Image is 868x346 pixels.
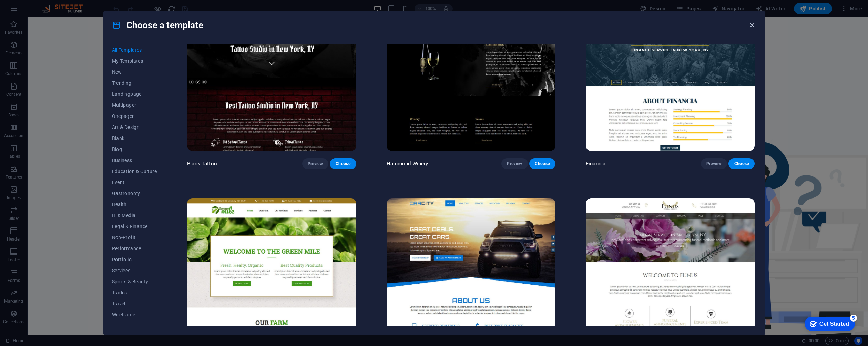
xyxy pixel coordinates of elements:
button: Choose [728,158,755,169]
span: Event [112,180,157,185]
span: Preview [706,161,722,166]
span: Non-Profit [112,235,157,240]
span: Trending [112,80,157,86]
button: Onepager [112,111,157,122]
span: Performance [112,246,157,251]
button: All Templates [112,44,157,55]
button: Portfolio [112,254,157,265]
span: Blank [112,135,157,141]
span: Education & Culture [112,169,157,174]
button: Travel [112,298,157,309]
button: Choose [529,158,555,169]
button: Choose [330,158,356,169]
button: Services [112,265,157,276]
button: Gastronomy [112,188,157,199]
span: Portfolio [112,257,157,262]
button: Education & Culture [112,166,157,177]
h4: Choose a template [112,20,203,31]
span: Preview [507,161,522,166]
button: Wireframe [112,309,157,320]
p: Black Tattoo [187,160,217,167]
button: Landingpage [112,89,157,100]
button: Event [112,177,157,188]
button: New [112,67,157,78]
button: Blog [112,144,157,155]
span: Travel [112,301,157,306]
span: Preview [308,161,323,166]
button: Preview [701,158,727,169]
span: Onepager [112,113,157,119]
button: Multipager [112,100,157,111]
span: Choose [734,161,749,166]
button: IT & Media [112,210,157,221]
button: Non-Profit [112,232,157,243]
button: Sports & Beauty [112,276,157,287]
span: Services [112,268,157,273]
button: Preview [501,158,528,169]
p: Hammond Winery [387,160,428,167]
span: Legal & Finance [112,224,157,229]
button: Business [112,155,157,166]
span: Gastronomy [112,191,157,196]
span: Landingpage [112,91,157,97]
div: Get Started [20,8,50,14]
span: Sports & Beauty [112,279,157,284]
span: Wireframe [112,312,157,317]
button: Trades [112,287,157,298]
span: My Templates [112,58,157,64]
div: 5 [51,1,58,8]
span: Choose [335,161,350,166]
span: All Templates [112,47,157,53]
p: Financia [586,160,605,167]
button: Preview [302,158,328,169]
div: Get Started 5 items remaining, 0% complete [6,3,56,18]
span: Choose [535,161,550,166]
span: IT & Media [112,213,157,218]
button: Legal & Finance [112,221,157,232]
button: Blank [112,133,157,144]
span: New [112,69,157,75]
button: Health [112,199,157,210]
span: Business [112,157,157,163]
span: Multipager [112,102,157,108]
span: Trades [112,290,157,295]
span: Health [112,202,157,207]
button: Trending [112,78,157,89]
button: Art & Design [112,122,157,133]
span: Blog [112,146,157,152]
button: Performance [112,243,157,254]
span: Art & Design [112,124,157,130]
button: My Templates [112,55,157,67]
